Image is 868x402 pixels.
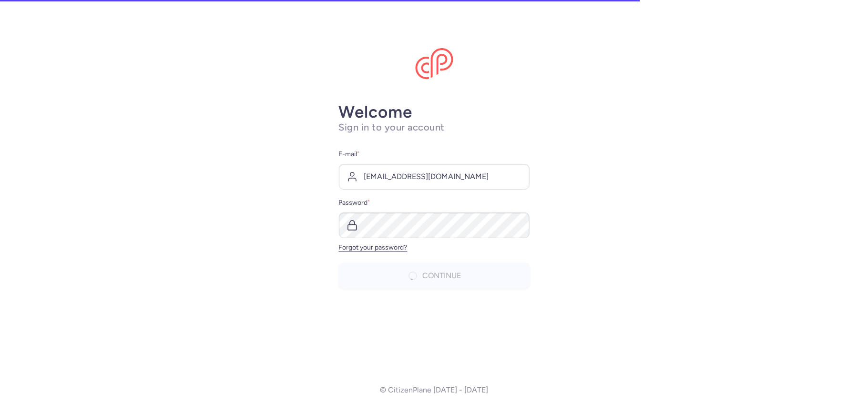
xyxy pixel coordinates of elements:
[415,48,453,80] img: CitizenPlane logo
[339,197,530,209] label: Password
[380,386,488,394] p: © CitizenPlane [DATE] - [DATE]
[422,271,461,280] span: Continue
[339,243,408,251] a: Forgot your password?
[339,164,530,190] input: user@example.com
[339,263,530,289] button: Continue
[339,121,530,133] h1: Sign in to your account
[339,102,412,122] strong: Welcome
[339,149,530,160] label: E-mail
